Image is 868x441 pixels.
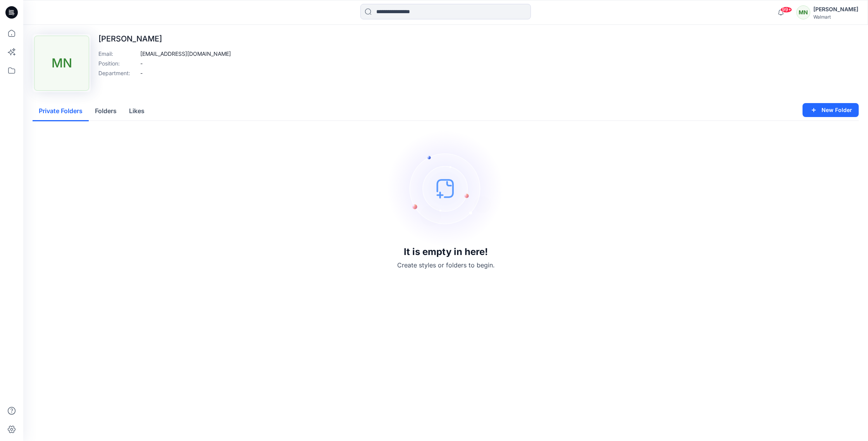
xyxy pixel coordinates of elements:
p: Position : [98,59,137,67]
p: Department : [98,69,137,77]
div: MN [34,36,89,91]
p: [EMAIL_ADDRESS][DOMAIN_NAME] [140,50,231,58]
div: [PERSON_NAME] [813,5,858,14]
span: 99+ [780,7,792,13]
p: Email : [98,50,137,58]
button: Likes [123,102,151,121]
h3: It is empty in here! [404,246,488,257]
p: - [140,69,143,77]
button: Private Folders [33,102,89,121]
img: empty-state-image.svg [387,130,504,246]
p: [PERSON_NAME] [98,34,231,43]
p: Create styles or folders to begin. [397,260,494,270]
div: Walmart [813,14,858,20]
button: Folders [89,102,123,121]
button: New Folder [803,103,859,117]
p: - [140,59,143,67]
div: MN [796,5,810,19]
